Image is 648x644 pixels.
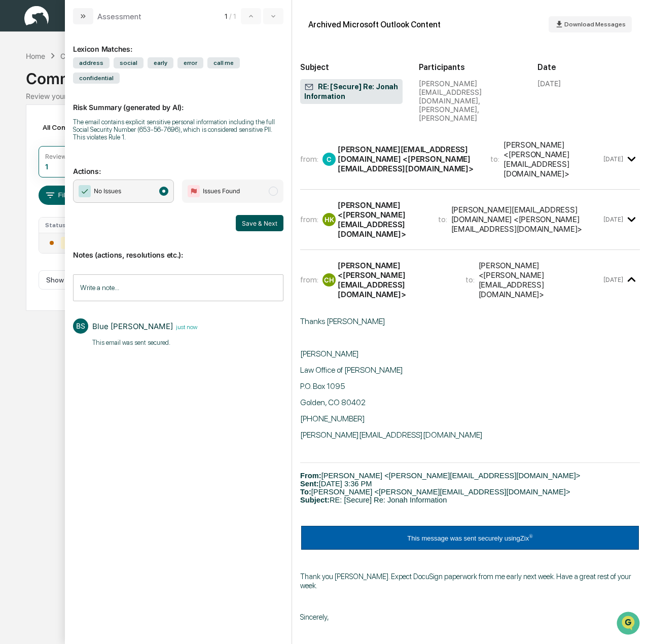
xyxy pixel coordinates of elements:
[503,140,601,178] div: [PERSON_NAME] <[PERSON_NAME][EMAIL_ADDRESS][DOMAIN_NAME]>
[84,128,126,138] span: Attestations
[26,92,622,100] div: Review your communication records across channels
[300,613,329,622] span: Sincerely,
[300,472,321,480] span: From:
[6,143,68,161] a: 🔎Data Lookup
[529,533,533,539] span: ®
[188,185,200,197] img: Flag
[177,57,203,68] span: error
[236,215,283,231] button: Save & Next
[203,186,240,196] span: Issues Found
[73,238,283,259] p: Notes (actions, resolutions etc.):
[300,349,359,359] span: [PERSON_NAME]
[304,82,399,101] span: RE: [Secure] Re: Jonah Information
[92,321,173,331] div: Blue [PERSON_NAME]
[39,186,83,205] button: Filters
[20,147,64,157] span: Data Lookup
[24,6,49,26] img: logo
[172,81,185,93] button: Start new chat
[603,216,623,223] time: Wednesday, August 20, 2025 at 3:35:38 PM
[300,572,631,590] span: Thank you [PERSON_NAME]. Expect DocuSign paperwork from me early next week. Have a great rest of ...
[300,398,366,407] span: Golden, CO 80402
[322,213,336,226] div: HK
[322,153,336,166] div: C
[148,57,173,68] span: early
[73,155,283,175] p: Actions:
[438,214,447,224] span: to:
[603,276,623,283] time: Wednesday, August 20, 2025 at 3:41:57 PM
[10,148,18,156] div: 🔎
[520,534,529,542] span: Zix
[45,153,94,160] div: Review Required
[39,218,85,233] th: Status
[300,496,330,504] b: Subject:
[419,79,521,122] div: [PERSON_NAME][EMAIL_ADDRESS][DOMAIN_NAME], [PERSON_NAME], [PERSON_NAME]
[549,16,632,32] button: Download Messages
[6,124,69,142] a: 🖐️Preclearance
[308,20,441,29] div: Archived Microsoft Outlook Content
[20,128,65,138] span: Preclearance
[97,12,141,21] div: Assessment
[10,78,28,96] img: 1746055101610-c473b297-6a78-478c-a979-82029cc54cd1
[101,172,123,180] span: Pylon
[300,472,580,504] span: [PERSON_NAME] <[PERSON_NAME][EMAIL_ADDRESS][DOMAIN_NAME]> [DATE] 3:36 PM [PERSON_NAME] <[PERSON_N...
[10,21,185,38] p: How can we help?
[451,205,602,234] div: [PERSON_NAME][EMAIL_ADDRESS][DOMAIN_NAME] <[PERSON_NAME][EMAIL_ADDRESS][DOMAIN_NAME]>
[537,62,640,72] h2: Date
[300,414,365,423] span: [PHONE_NUMBER]
[73,318,88,334] div: BS
[300,214,318,224] span: from:
[407,534,520,542] span: This message was sent securely using
[300,316,385,326] span: Thanks [PERSON_NAME]
[73,91,283,112] p: Risk Summary (generated by AI):
[419,62,521,72] h2: Participants
[173,322,197,331] time: Thursday, September 4, 2025 at 8:33:16 AM MDT
[73,32,283,53] div: Lexicon Matches:
[10,129,18,137] div: 🖐️
[229,12,239,20] span: / 1
[26,61,622,88] div: Communications Archive
[300,275,318,284] span: from:
[616,611,643,638] iframe: Open customer support
[71,171,123,180] a: Powered byPylon
[300,154,318,164] span: from:
[300,365,403,375] span: Law Office of [PERSON_NAME]
[465,275,475,284] span: to:
[26,52,45,60] div: Home
[300,430,483,440] span: [PERSON_NAME][EMAIL_ADDRESS][DOMAIN_NAME]
[338,261,453,299] div: [PERSON_NAME] <[PERSON_NAME][EMAIL_ADDRESS][DOMAIN_NAME]>
[94,186,121,196] span: No Issues
[73,118,283,141] div: The email contains explicit sensitive personal information including the full Social Security Num...
[564,21,626,28] span: Download Messages
[603,155,623,163] time: Tuesday, August 19, 2025 at 9:28:25 PM
[39,119,115,135] div: All Conversations
[207,57,240,68] span: call me
[69,124,130,142] a: 🗄️Attestations
[322,273,336,287] div: CH
[225,12,227,20] span: 1
[300,480,319,488] b: Sent:
[300,381,345,391] span: P.O. Box 1095
[60,52,142,60] div: Communications Archive
[490,154,499,164] span: to:
[34,88,128,96] div: We're available if you need us!
[34,78,166,88] div: Start new chat
[300,62,403,72] h2: Subject
[73,73,120,84] span: confidential
[537,79,561,88] div: [DATE]
[92,338,197,348] p: This email was sent secured.​
[479,261,602,299] div: [PERSON_NAME] <[PERSON_NAME][EMAIL_ADDRESS][DOMAIN_NAME]>
[338,145,478,173] div: [PERSON_NAME][EMAIL_ADDRESS][DOMAIN_NAME] <[PERSON_NAME][EMAIL_ADDRESS][DOMAIN_NAME]>
[74,129,82,137] div: 🗄️
[114,57,143,68] span: social
[45,162,48,171] div: 1
[300,488,311,496] b: To:
[79,185,91,197] img: Checkmark
[338,200,425,239] div: [PERSON_NAME] <[PERSON_NAME][EMAIL_ADDRESS][DOMAIN_NAME]>
[73,57,110,68] span: address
